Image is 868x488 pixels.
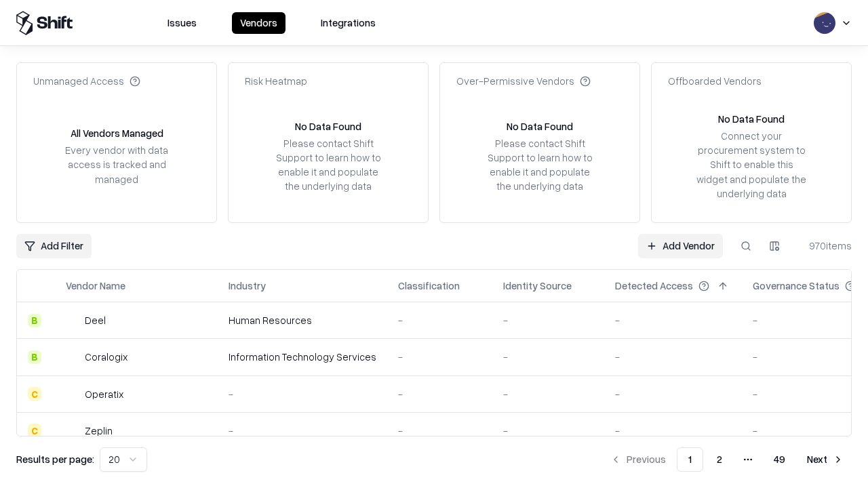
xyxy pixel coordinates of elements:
[60,143,173,186] div: Every vendor with data access is tracked and managed
[16,234,92,258] button: Add Filter
[159,12,205,34] button: Issues
[668,74,762,88] div: Offboarded Vendors
[28,387,41,401] div: C
[763,447,796,472] button: 49
[66,424,79,437] img: Zeplin
[28,424,41,437] div: C
[615,313,731,327] div: -
[484,136,596,194] div: Please contact Shift Support to learn how to enable it and populate the underlying data
[28,350,41,364] div: B
[398,350,481,364] div: -
[66,387,79,401] img: Operatix
[272,136,384,194] div: Please contact Shift Support to learn how to enable it and populate the underlying data
[602,447,852,472] nav: pagination
[503,424,593,438] div: -
[16,452,94,466] p: Results per page:
[85,424,113,438] div: Zeplin
[753,279,840,293] div: Governance Status
[799,447,852,472] button: Next
[295,119,361,134] div: No Data Found
[398,313,481,327] div: -
[503,350,593,364] div: -
[615,387,731,401] div: -
[706,447,733,472] button: 2
[66,279,125,293] div: Vendor Name
[229,279,266,293] div: Industry
[229,387,376,401] div: -
[85,313,106,327] div: Deel
[28,314,41,327] div: B
[229,313,376,327] div: Human Resources
[503,387,593,401] div: -
[85,350,127,364] div: Coralogix
[33,74,140,88] div: Unmanaged Access
[615,279,693,293] div: Detected Access
[456,74,591,88] div: Over-Permissive Vendors
[638,234,723,258] a: Add Vendor
[245,74,307,88] div: Risk Heatmap
[66,314,79,327] img: Deel
[229,424,376,438] div: -
[229,350,376,364] div: Information Technology Services
[398,387,481,401] div: -
[503,279,572,293] div: Identity Source
[615,350,731,364] div: -
[718,112,785,126] div: No Data Found
[797,239,852,253] div: 970 items
[313,12,384,34] button: Integrations
[615,424,731,438] div: -
[85,387,123,401] div: Operatix
[398,279,460,293] div: Classification
[677,447,703,472] button: 1
[695,129,808,201] div: Connect your procurement system to Shift to enable this widget and populate the underlying data
[507,119,573,134] div: No Data Found
[66,350,79,364] img: Coralogix
[398,424,481,438] div: -
[71,126,163,140] div: All Vendors Managed
[232,12,285,34] button: Vendors
[503,313,593,327] div: -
